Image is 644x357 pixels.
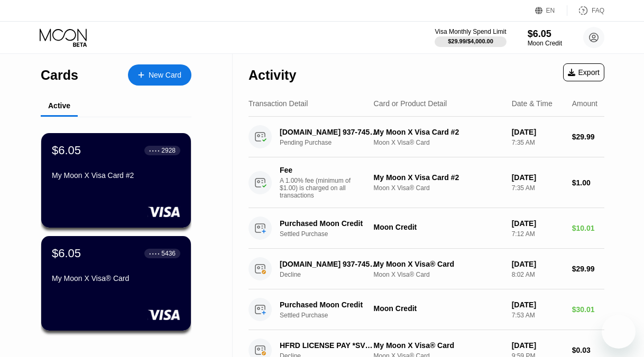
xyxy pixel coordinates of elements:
[41,133,191,228] div: $6.05● ● ● ●2928My Moon X Visa Card #2
[602,315,636,349] iframe: Button to launch messaging window
[280,300,378,309] div: Purchased Moon Credit
[572,224,604,232] div: $10.01
[563,63,604,81] div: Export
[512,219,564,228] div: [DATE]
[512,173,564,182] div: [DATE]
[52,144,81,157] div: $6.05
[48,101,70,110] div: Active
[572,99,597,108] div: Amount
[572,133,604,141] div: $29.99
[280,230,385,238] div: Settled Purchase
[512,260,564,268] div: [DATE]
[280,219,378,228] div: Purchased Moon Credit
[528,40,562,47] div: Moon Credit
[374,271,503,278] div: Moon X Visa® Card
[280,260,378,268] div: [DOMAIN_NAME] 937-7452716 US
[435,28,506,47] div: Visa Monthly Spend Limit$29.99/$4,000.00
[512,99,553,108] div: Date & Time
[280,166,354,174] div: Fee
[568,68,600,77] div: Export
[567,5,604,16] div: FAQ
[374,173,503,182] div: My Moon X Visa Card #2
[592,7,604,14] div: FAQ
[512,230,564,238] div: 7:12 AM
[572,305,604,314] div: $30.01
[528,29,562,40] div: $6.05
[149,149,160,152] div: ● ● ● ●
[249,117,604,157] div: [DOMAIN_NAME] 937-7452716 USPending PurchaseMy Moon X Visa Card #2Moon X Visa® Card[DATE]7:35 AM$...
[280,312,385,319] div: Settled Purchase
[374,99,447,108] div: Card or Product Detail
[52,171,180,180] div: My Moon X Visa Card #2
[512,139,564,146] div: 7:35 AM
[280,128,378,136] div: [DOMAIN_NAME] 937-7452716 US
[374,304,503,313] div: Moon Credit
[249,99,308,108] div: Transaction Detail
[512,271,564,278] div: 8:02 AM
[374,184,503,192] div: Moon X Visa® Card
[512,128,564,136] div: [DATE]
[149,71,181,80] div: New Card
[448,38,493,44] div: $29.99 / $4,000.00
[41,68,78,83] div: Cards
[512,300,564,309] div: [DATE]
[528,29,562,47] div: $6.05Moon Credit
[249,208,604,249] div: Purchased Moon CreditSettled PurchaseMoon Credit[DATE]7:12 AM$10.01
[52,247,81,260] div: $6.05
[572,346,604,354] div: $0.03
[41,236,191,331] div: $6.05● ● ● ●5436My Moon X Visa® Card
[249,289,604,330] div: Purchased Moon CreditSettled PurchaseMoon Credit[DATE]7:53 AM$30.01
[374,139,503,146] div: Moon X Visa® Card
[249,249,604,289] div: [DOMAIN_NAME] 937-7452716 USDeclineMy Moon X Visa® CardMoon X Visa® Card[DATE]8:02 AM$29.99
[280,177,359,199] div: A 1.00% fee (minimum of $1.00) is charged on all transactions
[161,250,176,257] div: 5436
[52,274,180,283] div: My Moon X Visa® Card
[512,312,564,319] div: 7:53 AM
[280,341,378,350] div: HFRD LICENSE PAY *SVC ATLANTA [GEOGRAPHIC_DATA]
[280,271,385,278] div: Decline
[149,252,160,255] div: ● ● ● ●
[572,265,604,273] div: $29.99
[435,28,506,35] div: Visa Monthly Spend Limit
[374,341,503,350] div: My Moon X Visa® Card
[249,68,296,83] div: Activity
[280,139,385,146] div: Pending Purchase
[374,223,503,231] div: Moon Credit
[535,5,567,16] div: EN
[374,260,503,268] div: My Moon X Visa® Card
[512,184,564,192] div: 7:35 AM
[128,64,191,86] div: New Card
[161,147,176,154] div: 2928
[374,128,503,136] div: My Moon X Visa Card #2
[512,341,564,350] div: [DATE]
[249,157,604,208] div: FeeA 1.00% fee (minimum of $1.00) is charged on all transactionsMy Moon X Visa Card #2Moon X Visa...
[572,178,604,187] div: $1.00
[546,7,555,14] div: EN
